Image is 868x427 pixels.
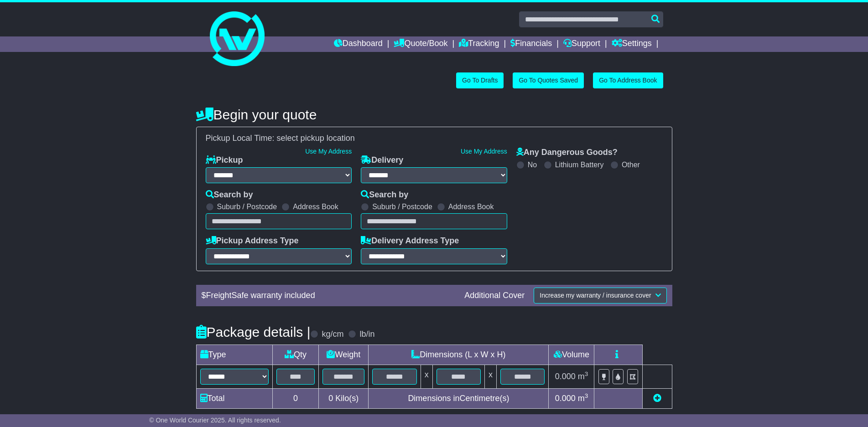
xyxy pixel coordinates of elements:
div: Additional Cover [460,291,529,301]
label: lb/in [359,329,374,340]
a: Quote/Book [394,36,447,52]
span: select pickup location [277,134,355,143]
div: Pickup Local Time: [201,134,667,144]
label: No [528,160,537,169]
a: Dashboard [334,36,383,52]
h4: Begin your quote [196,107,672,122]
h4: Package details | [196,324,311,340]
span: © One World Courier 2025. All rights reserved. [149,417,281,424]
a: Financials [510,36,552,52]
td: Weight [319,345,369,365]
label: Other [622,160,640,169]
label: Lithium Battery [555,160,604,169]
td: 0 [272,388,319,408]
label: Search by [361,190,408,200]
a: Add new item [653,394,661,403]
button: Increase my warranty / insurance cover [534,288,666,304]
label: Pickup Address Type [206,236,299,246]
a: Settings [612,36,652,52]
span: 0.000 [555,372,576,381]
td: Volume [549,345,594,365]
sup: 3 [585,392,588,399]
a: Go To Quotes Saved [513,72,584,88]
a: Use My Address [305,148,352,155]
a: Use My Address [461,148,507,155]
label: Address Book [293,202,338,211]
td: Total [196,388,272,408]
label: Suburb / Postcode [372,202,432,211]
label: Delivery Address Type [361,236,459,246]
label: Suburb / Postcode [217,202,277,211]
td: x [421,365,432,388]
span: 0.000 [555,394,576,403]
label: kg/cm [322,329,343,340]
label: Address Book [448,202,494,211]
td: Kilo(s) [319,388,369,408]
a: Tracking [459,36,499,52]
label: Pickup [206,155,243,165]
label: Delivery [361,155,403,165]
td: x [485,365,497,388]
td: Type [196,345,272,365]
a: Go To Address Book [593,72,663,88]
a: Go To Drafts [456,72,504,88]
label: Any Dangerous Goods? [516,148,618,158]
td: Dimensions in Centimetre(s) [369,388,549,408]
div: $ FreightSafe warranty included [197,291,460,301]
span: Increase my warranty / insurance cover [540,292,651,299]
sup: 3 [585,370,588,377]
span: m [578,372,588,381]
a: Support [563,36,600,52]
label: Search by [206,190,253,200]
span: 0 [328,394,333,403]
span: m [578,394,588,403]
td: Dimensions (L x W x H) [369,345,549,365]
td: Qty [272,345,319,365]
